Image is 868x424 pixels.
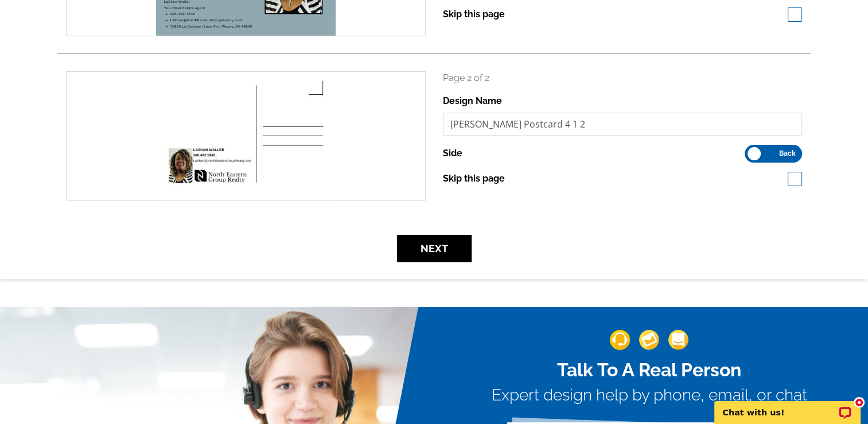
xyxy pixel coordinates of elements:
[779,151,796,156] span: Back
[707,388,868,424] iframe: LiveChat chat widget
[443,94,502,108] label: Design Name
[397,235,472,262] button: Next
[492,386,807,405] h3: Expert design help by phone, email, or chat
[492,359,807,381] h2: Talk To A Real Person
[443,147,462,160] label: Side
[443,113,803,136] input: File Name
[668,330,688,350] img: support-img-3_1.png
[443,7,505,21] label: Skip this page
[443,71,803,85] p: Page 2 of 2
[639,330,659,350] img: support-img-2.png
[443,172,505,186] label: Skip this page
[610,330,630,350] img: support-img-1.png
